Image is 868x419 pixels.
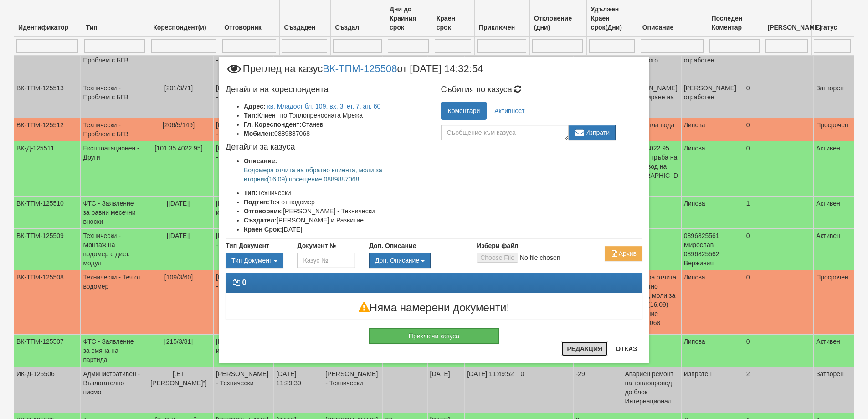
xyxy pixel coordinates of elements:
li: Теч от водомер [244,197,427,207]
li: [DATE] [244,225,427,234]
li: 0889887068 [244,129,427,138]
a: Активност [488,102,531,120]
button: Редакция [561,341,608,356]
a: Коментари [441,102,487,120]
label: Документ № [297,241,336,250]
button: Архив [605,246,642,261]
li: [PERSON_NAME] - Технически [244,207,427,216]
b: Краен Срок: [244,226,282,233]
b: Подтип: [244,198,269,206]
b: Адрес: [244,103,266,110]
li: Станев [244,120,427,129]
li: Клиент по Топлопреносната Мрежа [244,111,427,120]
span: Преглед на казус от [DATE] 14:32:54 [226,64,483,81]
div: Двоен клик, за изчистване на избраната стойност. [369,253,463,268]
h3: Няма намерени документи! [226,302,642,314]
span: Тип Документ [231,257,272,264]
label: Тип Документ [226,241,269,250]
p: Водомера отчита на обратно клиента, моли за вторник(16.09) посещение 0889887068 [244,166,427,184]
b: Отговорник: [244,207,283,215]
div: Двоен клик, за изчистване на избраната стойност. [226,253,283,268]
b: Гл. Кореспондент: [244,121,302,128]
strong: 0 [242,279,246,286]
h4: Детайли за казуса [226,143,427,152]
button: Отказ [610,341,642,356]
button: Тип Документ [226,253,283,268]
span: Доп. Описание [375,257,419,264]
li: [PERSON_NAME] и Развитие [244,216,427,225]
li: Технически [244,188,427,197]
h4: Събития по казуса [441,85,643,94]
button: Приключи казуса [369,328,499,344]
a: кв. Младост бл. 109, вх. 3, ет. 7, ап. 60 [267,103,381,110]
h4: Детайли на кореспондента [226,85,427,94]
b: Описание: [244,157,277,165]
label: Избери файл [477,241,519,250]
label: Доп. Описание [369,241,416,250]
input: Казус № [297,253,355,268]
b: Тип: [244,112,257,119]
b: Мобилен: [244,130,274,137]
a: ВК-ТПМ-125508 [323,62,397,74]
button: Изпрати [569,125,616,140]
button: Доп. Описание [369,253,431,268]
b: Създател: [244,217,277,224]
b: Тип: [244,189,257,197]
